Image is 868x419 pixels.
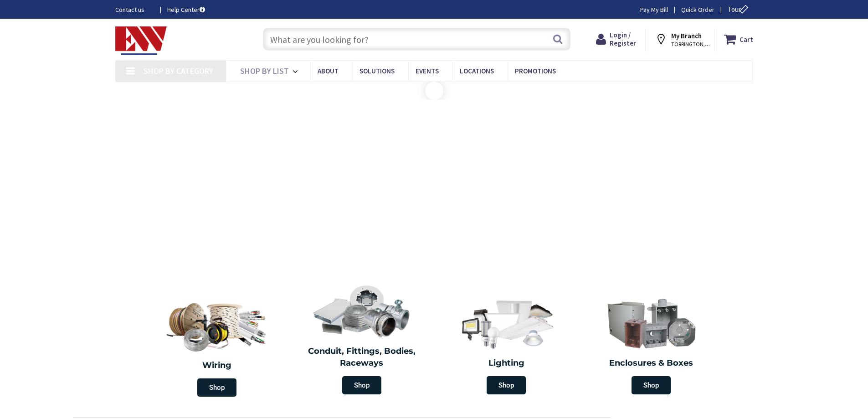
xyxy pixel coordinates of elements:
a: Login / Register [596,31,636,47]
h2: Lighting [441,357,572,369]
span: Shop [197,378,236,397]
span: Tour [728,5,751,14]
span: Locations [460,67,494,75]
span: Promotions [515,67,556,75]
a: Quick Order [681,5,714,14]
a: Contact us [115,5,153,14]
input: What are you looking for? [263,28,570,51]
strong: My Branch [671,31,702,40]
span: Shop By List [240,66,289,76]
span: Shop By Category [144,66,213,76]
h2: Conduit, Fittings, Bodies, Raceways [296,346,427,369]
h2: Enclosures & Boxes [586,357,717,369]
span: Shop [632,376,671,394]
span: TORRINGTON, [GEOGRAPHIC_DATA] [671,41,710,48]
img: Electrical Wholesalers, Inc. [115,26,167,55]
span: Solutions [360,67,395,75]
span: Login / Register [610,31,636,47]
a: Enclosures & Boxes Shop [581,292,721,399]
a: Cart [724,31,753,47]
a: Pay My Bill [640,5,668,14]
span: Events [416,67,439,75]
span: Shop [487,376,526,394]
a: Conduit, Fittings, Bodies, Raceways Shop [292,280,432,399]
div: My Branch TORRINGTON, [GEOGRAPHIC_DATA] [655,31,706,47]
a: Lighting Shop [437,292,577,399]
h2: Wiring [149,360,285,372]
a: Wiring Shop [145,292,290,401]
strong: Cart [740,31,753,47]
span: About [318,67,339,75]
span: Shop [342,376,381,394]
a: Help Center [167,5,205,14]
